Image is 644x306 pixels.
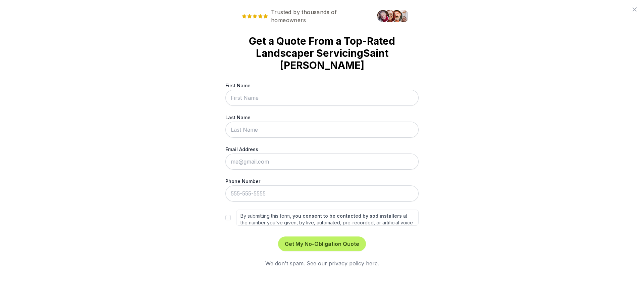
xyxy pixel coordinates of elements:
input: Last Name [225,122,419,138]
div: We don't spam. See our privacy policy . [225,259,419,267]
label: First Name [225,82,419,89]
button: Get My No-Obligation Quote [278,236,366,251]
input: First Name [225,90,419,106]
label: Last Name [225,114,419,121]
a: here [366,260,378,267]
span: Trusted by thousands of homeowners [236,8,373,24]
input: me@gmail.com [225,154,419,170]
label: By submitting this form, at the number you've given, by live, automated, pre-recorded, or artific... [236,210,419,226]
label: Email Address [225,146,419,153]
input: 555-555-5555 [225,185,419,202]
label: Phone Number [225,178,419,185]
strong: Get a Quote From a Top-Rated Landscaper Servicing Saint [PERSON_NAME] [236,35,408,71]
strong: you consent to be contacted by sod installers [292,213,402,219]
